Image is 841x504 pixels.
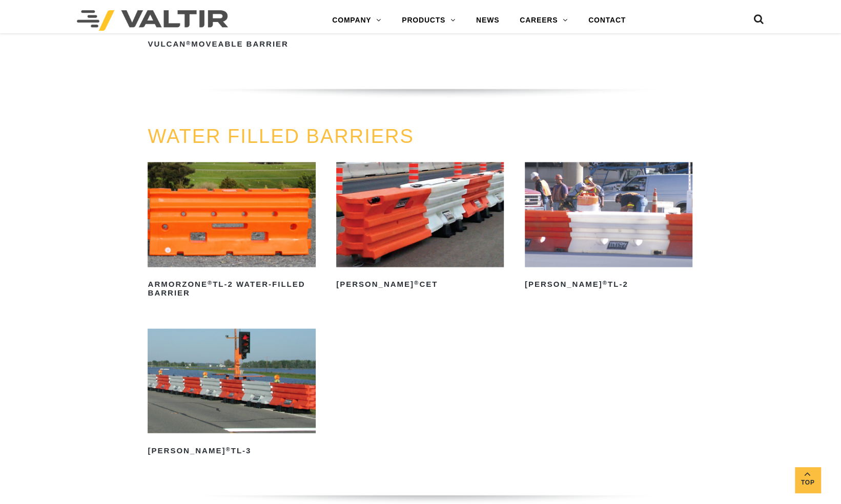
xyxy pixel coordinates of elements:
a: Top [795,467,821,493]
span: Top [795,477,821,489]
sup: ® [186,40,191,46]
sup: ® [225,446,231,452]
h2: [PERSON_NAME] TL-3 [148,443,315,459]
sup: ® [208,280,213,286]
a: COMPANY [322,10,392,31]
a: ArmorZone®TL-2 Water-Filled Barrier [148,162,315,301]
a: [PERSON_NAME]®TL-3 [148,329,315,459]
h2: ArmorZone TL-2 Water-Filled Barrier [148,277,315,301]
a: NEWS [466,10,509,31]
sup: ® [603,280,608,286]
a: WATER FILLED BARRIERS [148,125,414,147]
sup: ® [414,280,419,286]
a: [PERSON_NAME]®TL-2 [525,162,692,292]
h2: Vulcan Moveable Barrier [148,36,315,53]
img: Valtir [77,10,228,31]
a: CONTACT [578,10,636,31]
h2: [PERSON_NAME] CET [336,277,504,293]
a: CAREERS [509,10,578,31]
h2: [PERSON_NAME] TL-2 [525,277,692,293]
a: PRODUCTS [392,10,466,31]
a: [PERSON_NAME]®CET [336,162,504,292]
